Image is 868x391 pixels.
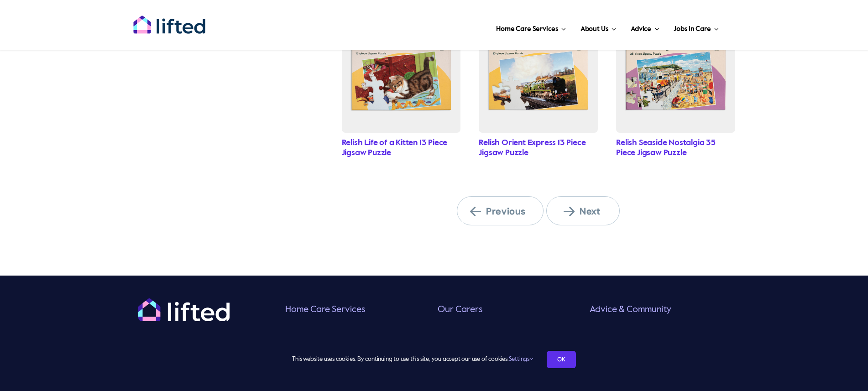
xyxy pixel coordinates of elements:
a: Next [546,196,620,225]
a: Previous [457,196,544,225]
a: Settings [509,356,533,362]
span: Advice [631,22,651,36]
h6: Advice & Community [590,304,735,316]
span: About Us [580,22,608,36]
span: Jobs in Care [674,22,711,36]
a: lifted-logo [133,15,206,24]
a: Relish Orient Express 13 Piece Jigsaw Puzzle [479,139,586,157]
a: Advice [628,14,662,41]
h6: Home Care Services [285,304,431,316]
a: OK [547,351,576,368]
a: Relish Seaside Nostalgia 35 Piece Jigsaw Puzzle [616,139,716,157]
span: Home Care Services [496,22,558,36]
span: Next [564,205,614,217]
a: Jobs in Care [671,14,722,41]
a: Relish Life of a Kitten 13 Piece Jigsaw Puzzle [342,139,448,157]
a: About Us [578,14,619,41]
span: Previous [470,205,530,217]
nav: Main Menu [235,14,722,41]
a: Home Care Services [493,14,569,41]
img: logo-white [138,298,230,321]
span: This website uses cookies. By continuing to use this site, you accept our use of cookies. [292,352,533,367]
h6: Our Carers [438,304,583,316]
